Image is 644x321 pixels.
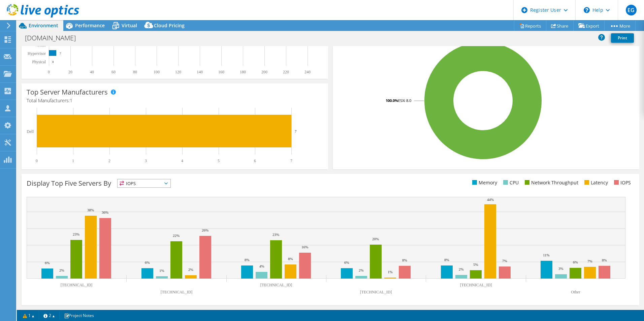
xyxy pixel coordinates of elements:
[188,267,193,272] text: 2%
[27,97,323,104] h4: Total Manufacturers:
[288,257,293,261] text: 8%
[626,5,637,15] span: EG
[245,258,250,262] text: 8%
[36,158,38,163] text: 0
[70,97,72,104] span: 1
[546,21,574,31] a: Share
[290,158,292,163] text: 7
[52,60,54,64] text: 0
[359,268,364,272] text: 2%
[145,158,147,163] text: 3
[444,258,449,262] text: 8%
[173,234,180,238] text: 22%
[344,260,349,264] text: 6%
[388,270,393,274] text: 1%
[29,22,58,29] span: Environment
[301,245,308,249] text: 16%
[202,228,208,232] text: 26%
[102,210,108,214] text: 36%
[45,261,50,265] text: 6%
[261,70,267,74] text: 200
[75,22,105,29] span: Performance
[602,258,607,262] text: 8%
[68,70,72,74] text: 20
[240,70,246,74] text: 180
[604,21,636,31] a: More
[523,179,578,186] li: Network Throughput
[87,208,94,212] text: 38%
[154,70,160,74] text: 100
[108,158,110,163] text: 2
[471,179,497,186] li: Memory
[502,179,519,186] li: CPU
[398,98,411,103] tspan: ESXi 8.0
[122,22,137,29] span: Virtual
[60,52,61,55] text: 7
[571,290,580,294] text: Other
[543,253,550,257] text: 11%
[90,70,94,74] text: 40
[304,70,311,74] text: 240
[259,264,264,268] text: 4%
[145,260,150,264] text: 6%
[611,33,634,43] a: Print
[254,158,256,163] text: 6
[59,268,64,272] text: 2%
[161,290,193,294] text: [TECHNICAL_ID]
[583,179,608,186] li: Latency
[386,98,398,103] tspan: 100.0%
[133,70,137,74] text: 80
[218,70,224,74] text: 160
[218,158,220,163] text: 5
[514,21,546,31] a: Reports
[111,70,116,74] text: 60
[27,129,34,134] text: Dell
[73,232,79,236] text: 23%
[118,179,170,187] span: IOPS
[584,7,590,13] svg: \n
[460,283,492,287] text: [TECHNICAL_ID]
[372,237,379,241] text: 20%
[59,311,99,320] a: Project Notes
[587,259,592,263] text: 7%
[27,88,108,96] h3: Top Server Manufacturers
[459,267,464,271] text: 2%
[402,258,407,262] text: 8%
[360,290,392,294] text: [TECHNICAL_ID]
[28,51,46,56] text: Hypervisor
[283,70,289,74] text: 220
[612,179,631,186] li: IOPS
[159,269,164,273] text: 1%
[558,266,563,271] text: 3%
[502,259,507,263] text: 7%
[473,262,478,266] text: 5%
[260,283,292,287] text: [TECHNICAL_ID]
[39,311,60,320] a: 2
[175,70,181,74] text: 120
[72,158,74,163] text: 1
[18,311,39,320] a: 1
[61,283,93,287] text: [TECHNICAL_ID]
[48,70,50,74] text: 0
[154,22,185,29] span: Cloud Pricing
[295,129,297,133] text: 7
[272,233,279,237] text: 23%
[197,70,203,74] text: 140
[573,21,605,31] a: Export
[32,60,46,64] text: Physical
[487,198,494,202] text: 44%
[181,158,183,163] text: 4
[22,34,86,42] h1: [DOMAIN_NAME]
[573,260,578,264] text: 6%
